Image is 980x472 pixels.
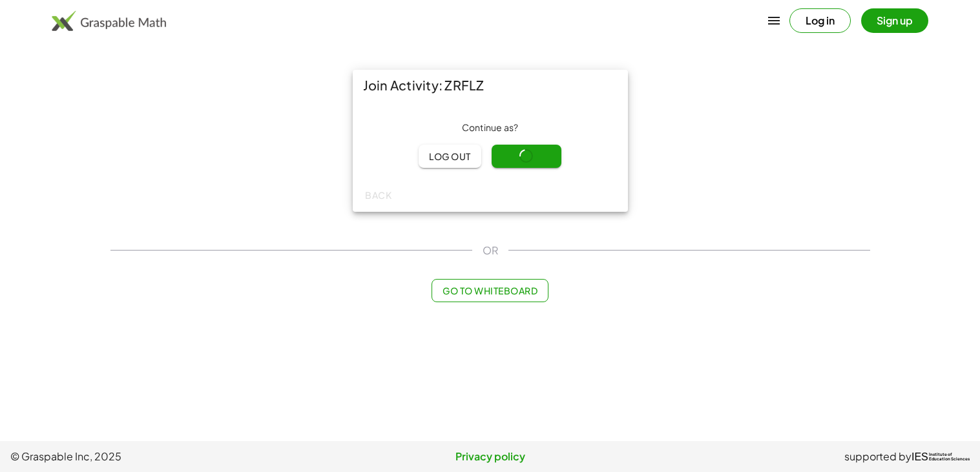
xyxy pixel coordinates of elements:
span: Go to Whiteboard [443,285,537,296]
button: Sign up [861,8,928,33]
span: Institute of Education Sciences [929,453,970,462]
a: Privacy policy [330,449,650,464]
div: Continue as ? [363,121,618,134]
span: supported by [844,449,912,464]
span: Log out [429,150,471,162]
a: IESInstitute ofEducation Sciences [912,449,970,464]
span: OR [483,243,498,258]
button: Go to Whiteboard [432,279,548,302]
button: Log in [789,8,851,33]
div: Join Activity: ZRFLZ [353,70,628,101]
span: IES [912,451,928,463]
button: Log out [419,145,481,168]
span: © Graspable Inc, 2025 [10,449,330,464]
